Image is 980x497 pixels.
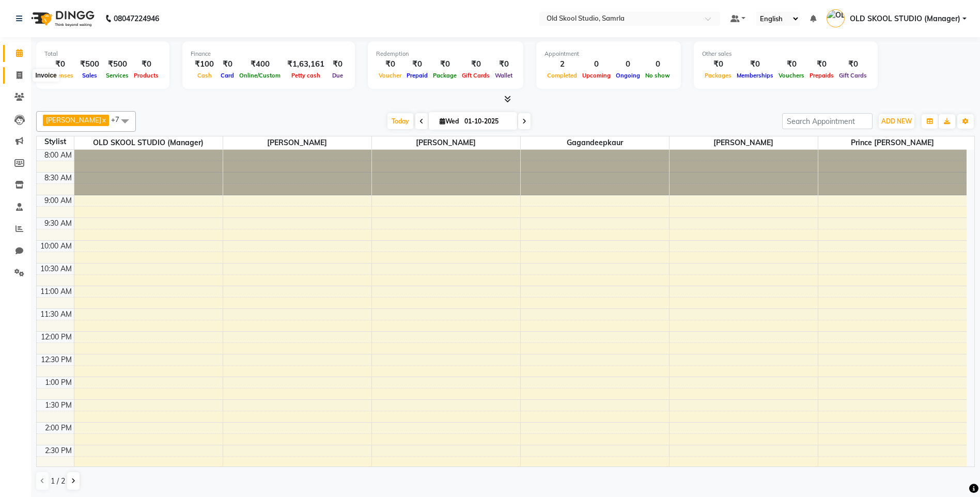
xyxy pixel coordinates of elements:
div: ₹0 [492,58,515,70]
div: 0 [613,58,643,70]
div: Finance [191,50,347,58]
span: [PERSON_NAME] [372,136,520,149]
div: Total [44,50,161,58]
span: Memberships [734,72,776,79]
span: Gift Cards [836,72,869,79]
div: Stylist [37,136,74,147]
div: 2:00 PM [43,423,74,433]
div: 12:30 PM [39,354,74,365]
div: ₹0 [329,58,347,70]
span: Cash [195,72,214,79]
span: Petty cash [289,72,323,79]
input: 2025-10-01 [461,114,513,129]
button: ADD NEW [879,114,914,129]
div: ₹0 [807,58,836,70]
a: x [101,116,106,124]
span: No show [643,72,673,79]
span: [PERSON_NAME] [670,136,818,149]
div: 1:00 PM [43,377,74,388]
span: [PERSON_NAME] [46,116,101,124]
span: Online/Custom [237,72,283,79]
span: prince [PERSON_NAME] [818,136,967,149]
div: ₹0 [702,58,734,70]
span: Package [430,72,459,79]
div: 11:00 AM [38,286,74,297]
iframe: chat widget [937,456,970,487]
span: Card [218,72,237,79]
span: 1 / 2 [51,476,65,487]
span: OLD SKOOL STUDIO (Manager) [74,136,223,149]
span: Ongoing [613,72,643,79]
span: Wed [437,117,461,125]
span: Completed [545,72,580,79]
span: [PERSON_NAME] [223,136,371,149]
div: ₹400 [237,58,283,70]
span: Sales [80,72,100,79]
div: ₹500 [103,58,131,70]
div: 9:00 AM [42,195,74,206]
span: Products [131,72,161,79]
div: 10:30 AM [38,263,74,274]
div: ₹0 [776,58,807,70]
div: 8:00 AM [42,150,74,161]
span: Services [103,72,131,79]
div: 11:30 AM [38,309,74,320]
div: ₹0 [459,58,492,70]
span: Today [387,113,413,129]
div: 10:00 AM [38,241,74,252]
div: 2 [545,58,580,70]
div: Other sales [702,50,869,58]
div: 9:30 AM [42,218,74,229]
span: ADD NEW [881,117,912,125]
span: Voucher [376,72,404,79]
div: Invoice [33,69,59,82]
span: Prepaid [404,72,430,79]
div: 12:00 PM [39,332,74,343]
div: ₹0 [734,58,776,70]
img: OLD SKOOL STUDIO (Manager) [827,9,845,27]
span: Vouchers [776,72,807,79]
div: ₹100 [191,58,218,70]
div: ₹0 [430,58,459,70]
span: Gift Cards [459,72,492,79]
div: ₹0 [376,58,404,70]
span: gagandeepkaur [521,136,669,149]
div: 8:30 AM [42,173,74,183]
div: 0 [580,58,613,70]
div: 0 [643,58,673,70]
div: ₹0 [218,58,237,70]
span: Due [330,72,346,79]
div: ₹0 [836,58,869,70]
div: ₹1,63,161 [283,58,329,70]
input: Search Appointment [782,113,873,129]
div: Appointment [545,50,673,58]
b: 08047224946 [114,4,159,33]
div: ₹0 [404,58,430,70]
img: logo [26,4,97,33]
span: Wallet [492,72,515,79]
span: Packages [702,72,734,79]
div: 2:30 PM [43,445,74,456]
span: Prepaids [807,72,836,79]
span: Upcoming [580,72,613,79]
div: ₹500 [76,58,103,70]
span: OLD SKOOL STUDIO (Manager) [850,13,960,24]
span: +7 [111,115,127,123]
div: ₹0 [44,58,76,70]
div: Redemption [376,50,515,58]
div: ₹0 [131,58,161,70]
div: 1:30 PM [43,400,74,411]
